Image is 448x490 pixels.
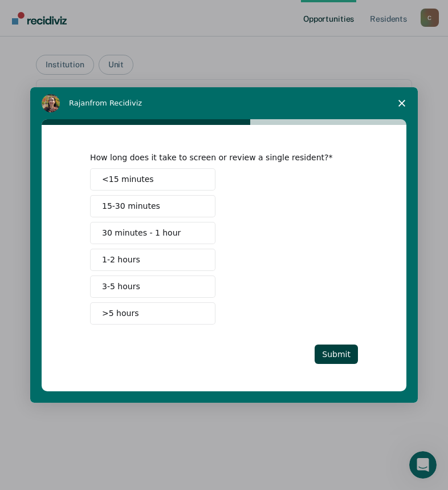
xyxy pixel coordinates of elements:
[102,254,140,266] span: 1-2 hours
[90,249,215,271] button: 1-2 hours
[102,227,181,239] span: 30 minutes - 1 hour
[90,302,215,325] button: >5 hours
[90,168,215,191] button: <15 minutes
[102,307,139,319] span: >5 hours
[90,152,341,163] div: How long does it take to screen or review a single resident?
[90,222,215,244] button: 30 minutes - 1 hour
[102,173,154,185] span: <15 minutes
[386,87,418,119] span: Close survey
[90,276,215,298] button: 3-5 hours
[102,200,160,212] span: 15-30 minutes
[42,94,60,112] img: Profile image for Rajan
[90,99,142,107] span: from Recidiviz
[102,281,140,293] span: 3-5 hours
[90,195,215,217] button: 15-30 minutes
[69,99,90,107] span: Rajan
[315,345,358,364] button: Submit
